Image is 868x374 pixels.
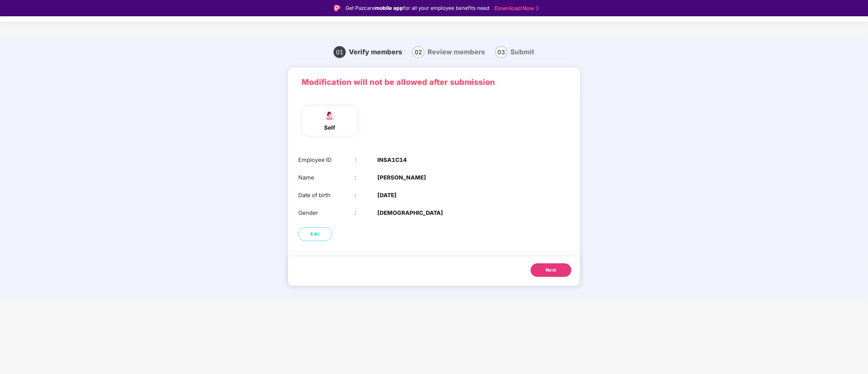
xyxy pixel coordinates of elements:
[311,231,320,238] span: Edit
[334,46,346,58] span: 01
[377,155,407,164] b: INSA1C14
[321,123,338,132] div: self
[334,5,341,12] img: Logo
[298,227,332,241] button: Edit
[546,267,556,274] span: Next
[355,191,378,200] div: :
[298,208,355,217] div: Gender
[377,173,426,182] b: [PERSON_NAME]
[298,155,355,164] div: Employee ID
[531,263,571,277] button: Next
[510,48,534,56] span: Submit
[355,155,378,164] div: :
[321,110,338,121] img: svg+xml;base64,PHN2ZyBpZD0iU3BvdXNlX2ljb24iIHhtbG5zPSJodHRwOi8vd3d3LnczLm9yZy8yMDAwL3N2ZyIgd2lkdG...
[536,5,539,12] img: Stroke
[355,173,378,182] div: :
[377,208,443,217] b: [DEMOGRAPHIC_DATA]
[298,173,355,182] div: Name
[355,208,378,217] div: :
[412,46,424,58] span: 02
[494,5,537,12] a: Download Now
[302,76,566,88] p: Modification will not be allowed after submission
[428,48,485,56] span: Review members
[349,48,402,56] span: Verify members
[298,191,355,200] div: Date of birth
[345,4,489,12] div: Get Pazcare for all your employee benefits need
[375,5,403,11] strong: mobile app
[495,46,507,58] span: 03
[377,191,397,200] b: [DATE]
